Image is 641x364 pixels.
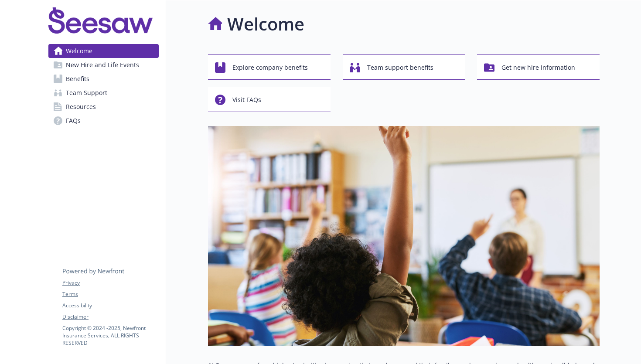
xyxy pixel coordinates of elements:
a: Disclaimer [62,313,158,321]
button: Get new hire information [477,54,600,80]
p: Copyright © 2024 - 2025 , Newfront Insurance Services, ALL RIGHTS RESERVED [62,324,158,347]
img: overview page banner [208,126,600,346]
button: Team support benefits [343,54,465,80]
span: New Hire and Life Events [66,58,139,72]
a: Privacy [62,279,158,287]
span: Resources [66,100,96,114]
span: Get new hire information [501,59,575,76]
span: Benefits [66,72,89,86]
a: Welcome [48,44,159,58]
span: Team Support [66,86,107,100]
a: New Hire and Life Events [48,58,159,72]
span: Explore company benefits [232,59,308,76]
a: Resources [48,100,159,114]
a: Team Support [48,86,159,100]
span: Visit FAQs [232,92,261,108]
span: Welcome [66,44,92,58]
button: Explore company benefits [208,54,331,80]
a: FAQs [48,114,159,128]
span: FAQs [66,114,81,128]
a: Accessibility [62,302,158,310]
button: Visit FAQs [208,87,331,112]
span: Team support benefits [367,59,433,76]
a: Terms [62,290,158,298]
h1: Welcome [227,11,304,37]
a: Benefits [48,72,159,86]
